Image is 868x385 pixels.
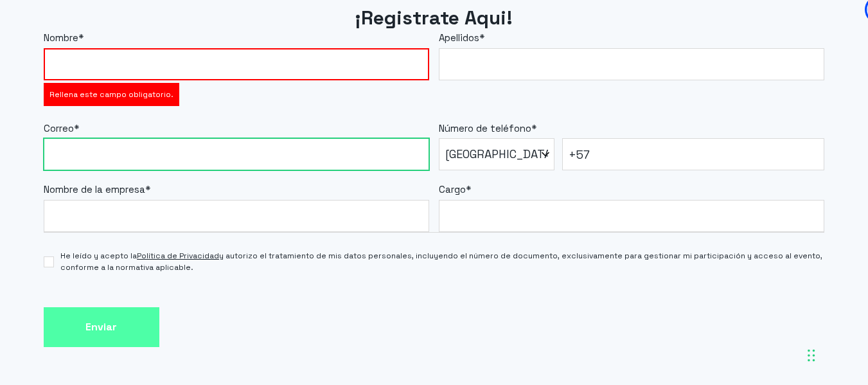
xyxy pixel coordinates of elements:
a: Política de Privacidad [137,251,219,261]
span: Correo [44,122,74,134]
span: He leído y acepto la y autorizo el tratamiento de mis datos personales, incluyendo el número de d... [60,250,824,273]
input: Enviar [44,307,159,348]
span: Nombre [44,31,78,44]
h2: ¡Registrate Aqui! [44,5,825,31]
iframe: Chat Widget [637,220,868,385]
div: Arrastrar [808,336,815,375]
span: Nombre de la empresa [44,183,145,195]
span: Número de teléfono [439,122,531,134]
span: Apellidos [439,31,479,44]
span: Cargo [439,183,466,195]
div: Widget de chat [637,220,868,385]
label: Rellena este campo obligatorio. [49,89,173,100]
input: He leído y acepto laPolítica de Privacidady autorizo el tratamiento de mis datos personales, incl... [44,256,55,267]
